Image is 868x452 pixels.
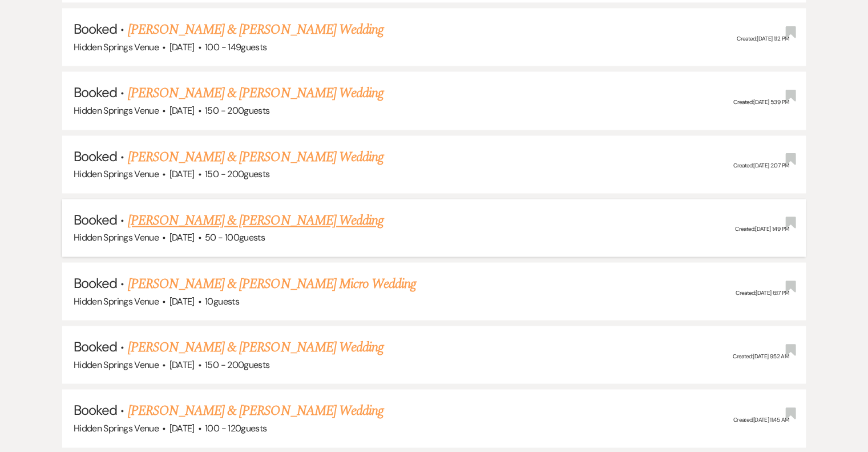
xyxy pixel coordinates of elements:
[169,359,195,371] span: [DATE]
[74,359,159,371] span: Hidden Springs Venue
[128,337,383,358] a: [PERSON_NAME] & [PERSON_NAME] Wedding
[169,41,195,53] span: [DATE]
[128,83,383,103] a: [PERSON_NAME] & [PERSON_NAME] Wedding
[736,289,789,296] span: Created: [DATE] 6:17 PM
[128,401,383,421] a: [PERSON_NAME] & [PERSON_NAME] Wedding
[74,231,159,243] span: Hidden Springs Venue
[735,225,789,233] span: Created: [DATE] 1:49 PM
[205,422,267,434] span: 100 - 120 guests
[74,295,159,307] span: Hidden Springs Venue
[205,41,267,53] span: 100 - 149 guests
[74,422,159,434] span: Hidden Springs Venue
[74,41,159,53] span: Hidden Springs Venue
[74,83,117,101] span: Booked
[128,147,383,167] a: [PERSON_NAME] & [PERSON_NAME] Wedding
[169,422,195,434] span: [DATE]
[128,19,383,40] a: [PERSON_NAME] & [PERSON_NAME] Wedding
[74,105,159,117] span: Hidden Springs Venue
[74,20,117,38] span: Booked
[205,105,269,117] span: 150 - 200 guests
[169,168,195,180] span: [DATE]
[205,359,269,371] span: 150 - 200 guests
[733,352,789,359] span: Created: [DATE] 9:52 AM
[128,274,417,294] a: [PERSON_NAME] & [PERSON_NAME] Micro Wedding
[205,295,239,307] span: 10 guests
[733,161,789,169] span: Created: [DATE] 2:07 PM
[74,338,117,355] span: Booked
[169,295,195,307] span: [DATE]
[169,105,195,117] span: [DATE]
[74,168,159,180] span: Hidden Springs Venue
[733,98,789,105] span: Created: [DATE] 5:39 PM
[737,34,789,42] span: Created: [DATE] 1:12 PM
[205,231,265,243] span: 50 - 100 guests
[169,231,195,243] span: [DATE]
[74,274,117,292] span: Booked
[205,168,269,180] span: 150 - 200 guests
[74,211,117,229] span: Booked
[74,401,117,419] span: Booked
[74,147,117,165] span: Booked
[128,210,383,231] a: [PERSON_NAME] & [PERSON_NAME] Wedding
[733,415,789,423] span: Created: [DATE] 11:45 AM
